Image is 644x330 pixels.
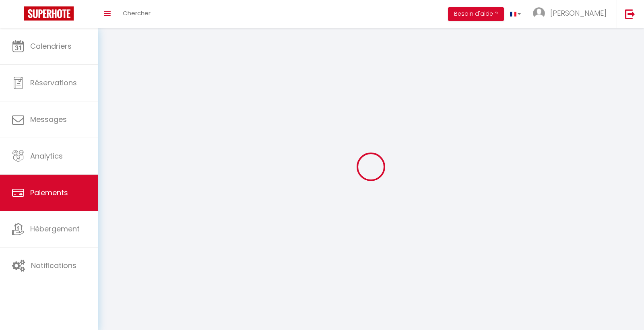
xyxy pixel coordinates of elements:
span: Paiements [30,188,68,198]
button: Besoin d'aide ? [448,7,504,21]
img: ... [533,7,545,19]
span: Hébergement [30,224,80,234]
span: Analytics [30,151,63,161]
span: Chercher [123,9,151,17]
span: Messages [30,114,67,124]
button: Ouvrir le widget de chat LiveChat [6,3,31,27]
span: Notifications [31,260,76,270]
span: [PERSON_NAME] [550,8,607,18]
span: Réservations [30,78,77,88]
img: Super Booking [24,6,74,21]
img: logout [625,9,635,19]
span: Calendriers [30,41,72,51]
